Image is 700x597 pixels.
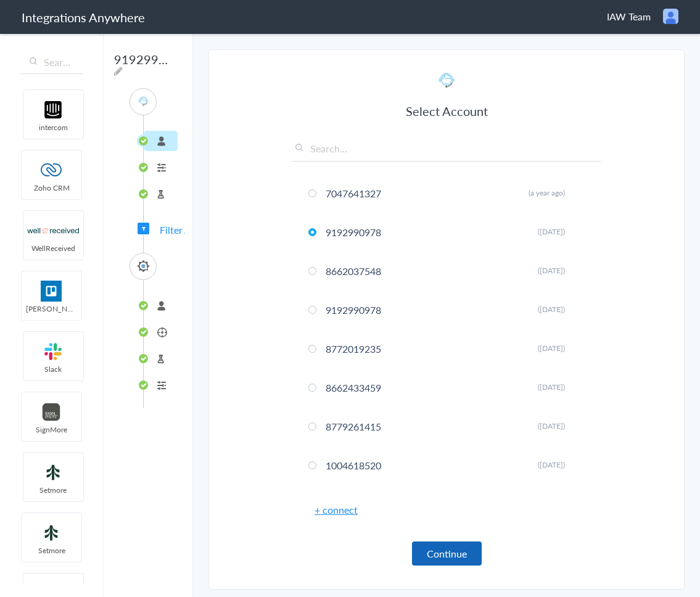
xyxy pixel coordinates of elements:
span: Setmore [23,485,83,495]
h3: Select Account [292,102,601,120]
span: ([DATE]) [538,382,565,392]
img: zoho-logo.svg [25,160,78,181]
span: Slack [23,364,83,374]
span: IAW Team [607,9,651,23]
span: ([DATE]) [538,304,565,315]
span: ([DATE]) [538,265,565,276]
img: slack-logo.svg [27,341,80,362]
span: Setmore [22,545,81,556]
img: setmoreNew.jpg [27,462,80,483]
span: ([DATE]) [538,421,565,431]
h1: Integrations Anywhere [22,9,145,26]
img: serviceminder-logo.svg [136,258,151,274]
img: setmoreNew.jpg [25,522,78,543]
span: SignMore [22,424,81,435]
button: Continue [412,541,482,566]
input: Search... [20,51,83,74]
input: Search... [292,141,601,162]
span: ([DATE]) [538,459,565,470]
span: Zoho CRM [22,183,81,193]
span: ([DATE]) [538,343,565,353]
span: (a year ago) [529,187,565,198]
a: + connect [315,503,358,517]
img: intercom-logo.svg [27,99,80,120]
img: signmore-logo.png [25,401,78,422]
img: user.png [663,9,678,24]
span: WellReceived [23,243,83,253]
img: wr-logo.svg [27,220,80,241]
img: Answering_service.png [136,94,151,109]
span: ([DATE]) [538,226,565,237]
span: Filter Applied [160,223,218,237]
img: trello.png [25,281,78,302]
img: Answering_service.png [434,68,459,93]
span: intercom [23,122,83,133]
span: [PERSON_NAME] [22,303,81,314]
